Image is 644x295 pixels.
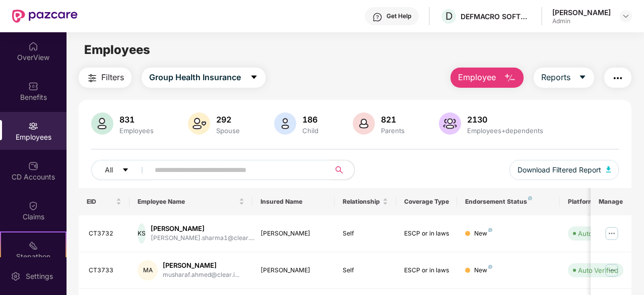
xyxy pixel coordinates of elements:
img: svg+xml;base64,PHN2ZyB4bWxucz0iaHR0cDovL3d3dy53My5vcmcvMjAwMC9zdmciIHdpZHRoPSIyNCIgaGVpZ2h0PSIyNC... [612,72,624,84]
th: Insured Name [252,188,335,215]
div: [PERSON_NAME] [163,261,239,270]
span: EID [87,198,114,206]
div: New [474,229,492,239]
span: caret-down [578,73,587,82]
div: Admin [552,17,611,25]
img: svg+xml;base64,PHN2ZyB4bWxucz0iaHR0cDovL3d3dy53My5vcmcvMjAwMC9zdmciIHhtbG5zOnhsaW5rPSJodHRwOi8vd3... [504,72,516,84]
span: Employee Name [138,198,237,206]
img: manageButton [604,225,620,242]
div: Get Help [387,12,411,20]
div: 186 [300,114,320,125]
div: KS [138,223,146,244]
img: svg+xml;base64,PHN2ZyB4bWxucz0iaHR0cDovL3d3dy53My5vcmcvMjAwMC9zdmciIHhtbG5zOnhsaW5rPSJodHRwOi8vd3... [439,112,461,135]
span: search [330,166,349,174]
span: caret-down [250,73,258,82]
div: Settings [23,271,56,281]
img: manageButton [604,262,620,278]
div: Employees [117,127,156,135]
div: Stepathon [1,252,66,262]
span: Group Health Insurance [149,71,241,84]
div: MA [138,260,158,280]
span: Employees [84,42,150,57]
div: [PERSON_NAME] [261,229,327,239]
span: Employee [458,71,496,84]
div: New [474,266,492,275]
span: caret-down [122,166,129,174]
img: svg+xml;base64,PHN2ZyB4bWxucz0iaHR0cDovL3d3dy53My5vcmcvMjAwMC9zdmciIHdpZHRoPSI4IiBoZWlnaHQ9IjgiIH... [488,265,492,269]
button: Download Filtered Report [509,160,619,180]
div: Spouse [214,127,242,135]
div: musharaf.ahmed@clear.i... [163,270,239,280]
img: svg+xml;base64,PHN2ZyBpZD0iQ2xhaW0iIHhtbG5zPSJodHRwOi8vd3d3LnczLm9yZy8yMDAwL3N2ZyIgd2lkdGg9IjIwIi... [28,201,38,211]
th: Coverage Type [396,188,458,215]
img: svg+xml;base64,PHN2ZyB4bWxucz0iaHR0cDovL3d3dy53My5vcmcvMjAwMC9zdmciIHhtbG5zOnhsaW5rPSJodHRwOi8vd3... [353,112,375,135]
div: Parents [379,127,407,135]
img: svg+xml;base64,PHN2ZyBpZD0iSGVscC0zMngzMiIgeG1sbnM9Imh0dHA6Ly93d3cudzMub3JnLzIwMDAvc3ZnIiB3aWR0aD... [372,12,382,22]
img: svg+xml;base64,PHN2ZyB4bWxucz0iaHR0cDovL3d3dy53My5vcmcvMjAwMC9zdmciIHhtbG5zOnhsaW5rPSJodHRwOi8vd3... [188,112,210,135]
img: svg+xml;base64,PHN2ZyBpZD0iQ0RfQWNjb3VudHMiIGRhdGEtbmFtZT0iQ0QgQWNjb3VudHMiIHhtbG5zPSJodHRwOi8vd3... [28,161,38,171]
div: [PERSON_NAME] [151,224,254,233]
button: Group Health Insurancecaret-down [142,68,266,88]
img: svg+xml;base64,PHN2ZyB4bWxucz0iaHR0cDovL3d3dy53My5vcmcvMjAwMC9zdmciIHhtbG5zOnhsaW5rPSJodHRwOi8vd3... [91,112,113,135]
span: Download Filtered Report [518,164,601,175]
div: Child [300,127,320,135]
button: Reportscaret-down [534,68,594,88]
div: [PERSON_NAME] [261,266,327,275]
th: Employee Name [130,188,252,215]
img: svg+xml;base64,PHN2ZyB4bWxucz0iaHR0cDovL3d3dy53My5vcmcvMjAwMC9zdmciIHdpZHRoPSI4IiBoZWlnaHQ9IjgiIH... [528,196,532,200]
span: All [105,164,113,175]
div: 2130 [465,114,545,125]
div: Self [343,266,388,275]
img: svg+xml;base64,PHN2ZyBpZD0iRW1wbG95ZWVzIiB4bWxucz0iaHR0cDovL3d3dy53My5vcmcvMjAwMC9zdmciIHdpZHRoPS... [28,121,38,131]
div: Endorsement Status [465,198,551,206]
img: svg+xml;base64,PHN2ZyB4bWxucz0iaHR0cDovL3d3dy53My5vcmcvMjAwMC9zdmciIHdpZHRoPSIyNCIgaGVpZ2h0PSIyNC... [86,72,98,84]
th: Relationship [335,188,396,215]
img: svg+xml;base64,PHN2ZyB4bWxucz0iaHR0cDovL3d3dy53My5vcmcvMjAwMC9zdmciIHdpZHRoPSI4IiBoZWlnaHQ9IjgiIH... [488,228,492,232]
img: New Pazcare Logo [12,10,78,23]
div: Platform Status [568,198,623,206]
div: CT3733 [89,266,122,275]
div: [PERSON_NAME].sharma1@clear.... [151,233,254,243]
span: Reports [541,71,570,84]
div: [PERSON_NAME] [552,8,611,17]
img: svg+xml;base64,PHN2ZyB4bWxucz0iaHR0cDovL3d3dy53My5vcmcvMjAwMC9zdmciIHhtbG5zOnhsaW5rPSJodHRwOi8vd3... [274,112,296,135]
div: ESCP or in laws [404,266,449,275]
div: Self [343,229,388,239]
span: D [445,10,453,22]
th: EID [79,188,130,215]
button: Employee [450,68,524,88]
img: svg+xml;base64,PHN2ZyB4bWxucz0iaHR0cDovL3d3dy53My5vcmcvMjAwMC9zdmciIHdpZHRoPSIyMSIgaGVpZ2h0PSIyMC... [28,241,38,251]
div: CT3732 [89,229,122,239]
img: svg+xml;base64,PHN2ZyBpZD0iRHJvcGRvd24tMzJ4MzIiIHhtbG5zPSJodHRwOi8vd3d3LnczLm9yZy8yMDAwL3N2ZyIgd2... [622,12,630,20]
div: 292 [214,114,242,125]
div: DEFMACRO SOFTWARE PRIVATE LIMITED [461,12,531,21]
img: svg+xml;base64,PHN2ZyBpZD0iQmVuZWZpdHMiIHhtbG5zPSJodHRwOi8vd3d3LnczLm9yZy8yMDAwL3N2ZyIgd2lkdGg9Ij... [28,81,38,91]
div: ESCP or in laws [404,229,449,239]
button: Allcaret-down [91,160,153,180]
div: Auto Verified [578,265,618,275]
img: svg+xml;base64,PHN2ZyB4bWxucz0iaHR0cDovL3d3dy53My5vcmcvMjAwMC9zdmciIHhtbG5zOnhsaW5rPSJodHRwOi8vd3... [606,166,611,172]
div: 821 [379,114,407,125]
span: Relationship [343,198,380,206]
th: Manage [591,188,631,215]
button: Filters [79,68,132,88]
img: svg+xml;base64,PHN2ZyBpZD0iU2V0dGluZy0yMHgyMCIgeG1sbnM9Imh0dHA6Ly93d3cudzMub3JnLzIwMDAvc3ZnIiB3aW... [11,271,21,281]
button: search [330,160,355,180]
div: 831 [117,114,156,125]
img: svg+xml;base64,PHN2ZyBpZD0iSG9tZSIgeG1sbnM9Imh0dHA6Ly93d3cudzMub3JnLzIwMDAvc3ZnIiB3aWR0aD0iMjAiIG... [28,41,38,51]
span: Filters [101,71,124,84]
div: Auto Verified [578,228,618,239]
div: Employees+dependents [465,127,545,135]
